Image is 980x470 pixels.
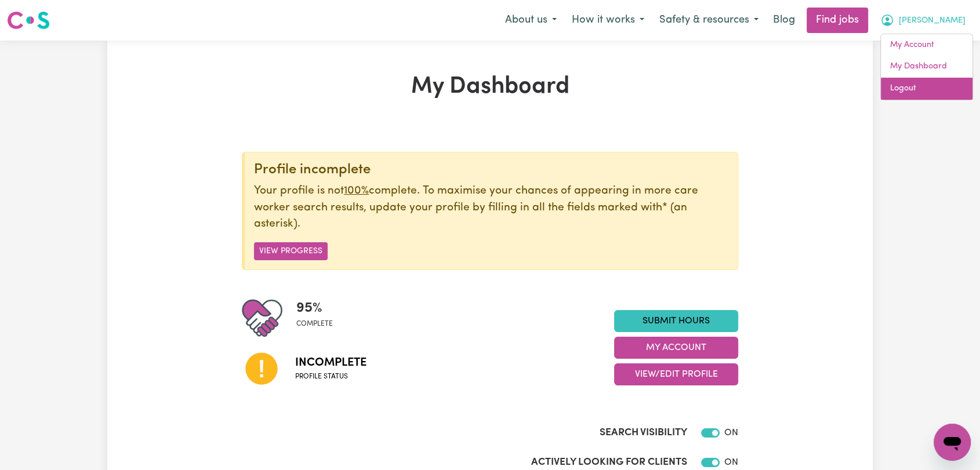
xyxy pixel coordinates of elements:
span: ON [724,428,738,438]
button: Safety & resources [652,8,766,32]
div: My Account [880,34,973,100]
button: My Account [614,337,738,359]
div: Profile completeness: 95% [296,298,342,338]
span: 95 % [296,298,333,319]
a: Submit Hours [614,310,738,332]
span: [PERSON_NAME] [899,14,966,27]
u: 100% [344,185,369,196]
div: Profile incomplete [254,162,728,178]
button: How it works [564,8,652,32]
label: Search Visibility [600,425,687,440]
button: About us [498,8,564,32]
button: My Account [873,8,973,32]
span: complete [296,319,333,329]
a: My Dashboard [881,56,972,78]
img: Careseekers logo [7,10,50,31]
p: Your profile is not complete. To maximise your chances of appearing in more care worker search re... [254,183,728,233]
h1: My Dashboard [242,73,738,101]
label: Actively Looking for Clients [531,455,687,470]
iframe: Button to launch messaging window [934,424,971,461]
span: Incomplete [295,354,366,371]
button: View Progress [254,242,328,260]
a: Careseekers logo [7,7,50,34]
span: Profile status [295,371,366,382]
a: Blog [766,8,802,33]
a: My Account [881,34,972,56]
button: View/Edit Profile [614,363,738,385]
a: Find jobs [807,8,868,33]
span: ON [724,458,738,467]
a: Logout [881,78,972,100]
